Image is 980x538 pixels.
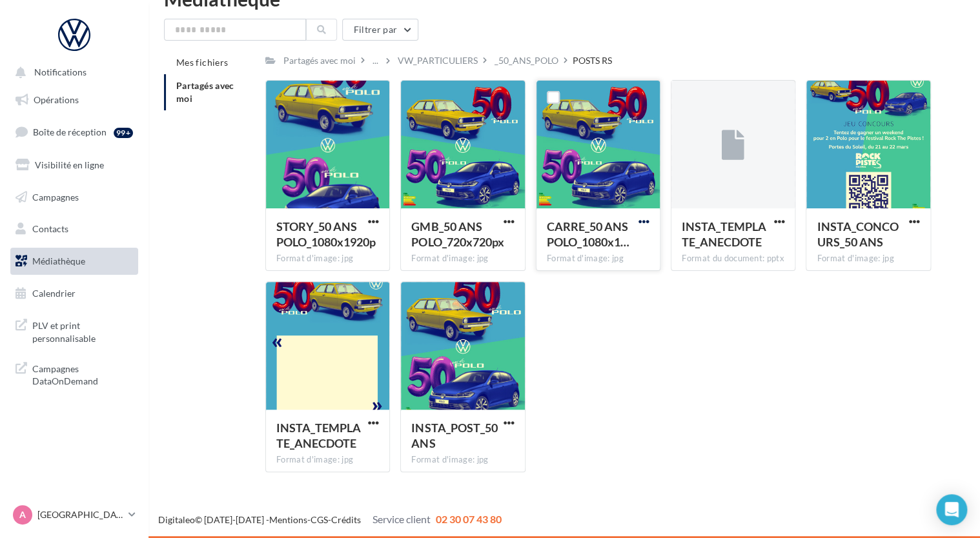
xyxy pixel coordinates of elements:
a: Calendrier [8,280,141,307]
a: Contacts [8,215,141,243]
span: INSTA_TEMPLATE_ANECDOTE [276,421,361,450]
div: VW_PARTICULIERS [398,54,478,67]
span: A [19,508,26,521]
span: CARRE_50 ANS POLO_1080x1080px [547,219,629,249]
p: [GEOGRAPHIC_DATA] [37,508,123,521]
span: GMB_50 ANS POLO_720x720px [411,219,504,249]
div: Format d'image: jpg [817,253,919,264]
div: Format d'image: jpg [411,454,514,466]
div: Partagés avec moi [283,54,356,67]
button: Filtrer par [342,19,418,41]
div: Format d'image: jpg [276,454,379,466]
span: Visibilité en ligne [35,159,104,170]
div: Format d'image: jpg [411,253,514,264]
span: STORY_50 ANS POLO_1080x1920p [276,219,376,249]
span: Campagnes DataOnDemand [32,360,133,388]
a: Campagnes [8,184,141,211]
span: © [DATE]-[DATE] - - - [158,514,502,525]
a: Opérations [8,86,141,114]
a: Digitaleo [158,514,195,525]
span: INSTA_CONCOURS_50 ANS [817,219,898,249]
span: Service client [373,513,431,525]
a: Médiathèque [8,248,141,275]
a: Mentions [269,514,307,525]
span: Campagnes [32,191,79,202]
span: Mes fichiers [176,57,228,68]
span: INSTA_TEMPLATE_ANECDOTE [682,219,766,249]
span: Notifications [34,67,87,78]
div: Format d'image: jpg [276,253,379,264]
a: PLV et print personnalisable [8,312,141,350]
div: _50_ANS_POLO [495,54,558,67]
span: 02 30 07 43 80 [436,513,502,525]
span: Boîte de réception [33,126,107,137]
div: ... [370,52,381,70]
a: Crédits [331,514,361,525]
div: 99+ [114,128,133,138]
div: Open Intercom Messenger [936,494,967,525]
span: Calendrier [32,288,76,299]
a: Visibilité en ligne [8,152,141,179]
span: Contacts [32,223,68,234]
span: Médiathèque [32,255,85,266]
span: PLV et print personnalisable [32,317,133,344]
a: CGS [311,514,328,525]
span: Partagés avec moi [176,80,234,104]
span: Opérations [34,94,79,105]
span: INSTA_POST_50 ANS [411,421,497,450]
a: A [GEOGRAPHIC_DATA] [10,503,138,527]
div: Format d'image: jpg [547,253,649,264]
a: Boîte de réception99+ [8,118,141,146]
div: Format du document: pptx [682,253,784,264]
a: Campagnes DataOnDemand [8,355,141,393]
div: POSTS RS [573,54,612,67]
